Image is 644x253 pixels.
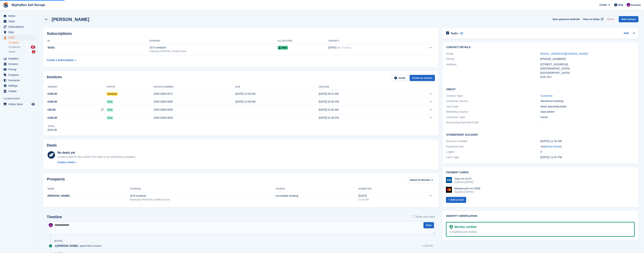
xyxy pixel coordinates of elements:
[540,104,635,109] div: More space/declutter
[32,50,35,53] div: 1
[154,116,235,120] div: 254CC683-0044
[57,150,136,155] div: No deals yet
[47,38,149,44] th: ID
[627,3,630,7] img: Richard Marsh
[3,97,37,101] span: Storefront
[446,155,540,159] div: Last Login
[8,56,31,61] span: Analytics
[540,75,635,79] div: EH5 1EJ
[540,139,635,143] div: [DATE] 11:32 AM
[57,160,136,164] a: Create a Deal
[319,84,402,90] th: Created
[446,120,540,125] div: Accounting Nominal Code
[423,222,434,228] button: Post
[48,128,57,132] div: £622.80
[328,38,408,44] th: Tenancy
[545,145,561,148] span: ( )
[451,32,458,35] h2: Tasks
[149,38,277,44] th: Booking
[47,215,62,219] h2: Timeline
[8,61,31,67] span: Invoices
[446,133,635,136] h2: Storefront Account
[2,30,35,35] a: menu
[583,17,600,21] span: View on Stripe
[319,116,402,120] div: [DATE] 01:48 PM
[154,92,235,96] div: 254CC683-0071
[2,13,35,19] a: menu
[446,215,635,218] h2: Identity verification
[328,46,336,50] span: [DATE]
[413,215,415,219] input: Show only notes
[31,102,35,106] a: Preview store
[31,45,35,49] div: 34
[57,155,136,159] div: Create a deal for this contact from here or by converting a prospect.
[130,194,275,198] div: 20 ft container
[319,92,402,96] div: [DATE] 09:21 AM
[48,92,57,96] span: £180.00
[605,16,616,22] button: Delete
[540,99,635,103] div: Storefront booking
[319,100,402,104] div: [DATE] 02:30 PM
[149,50,277,53] div: Edinburgh [PERSON_NAME] Knowe
[47,75,62,81] h2: Invoices
[449,225,453,229] img: Identity Verification Ready
[2,89,35,94] a: menu
[8,13,31,19] span: Home
[9,50,15,54] span: Deals
[2,19,35,24] a: menu
[8,67,31,72] span: Pricing
[540,57,635,61] div: [PHONE_NUMBER]
[2,102,35,107] a: menu
[540,115,635,119] div: Home
[2,78,35,83] a: menu
[235,100,318,104] div: [DATE] 12:59 AM
[47,46,149,50] div: 92351
[540,144,635,149] div: Yes
[47,186,130,192] th: Name
[107,108,113,112] span: Paid
[446,115,540,119] div: Customer Type
[130,186,275,192] th: Storage
[446,46,635,49] h2: Contact Details
[2,72,35,77] a: menu
[446,94,540,98] div: Contact Type
[278,46,288,50] span: S002
[54,244,79,248] a: [PERSON_NAME]
[446,144,540,149] div: Password Set
[540,52,588,55] a: [EMAIL_ADDRESS][DOMAIN_NAME]
[446,104,540,109] div: Use Case
[619,16,638,22] a: Edit Contact
[276,194,359,198] div: Incomplete booking
[418,178,430,182] span: To Review
[47,177,65,184] h2: Prospects
[48,194,130,198] div: [PERSON_NAME]
[8,89,31,94] span: Capital
[581,16,604,22] a: View on Stripe
[2,35,35,40] a: menu
[57,160,74,164] div: Create a Deal
[540,110,635,114] div: Saw advert
[8,24,31,29] span: Subscriptions
[624,31,629,36] a: Add
[8,78,31,83] span: Insurance
[540,62,635,67] div: [STREET_ADDRESS]
[9,50,35,54] a: Deals 1
[47,31,435,36] h2: Subscriptions
[631,3,641,7] span: Account
[459,32,464,35] div: 0
[540,66,635,71] div: [GEOGRAPHIC_DATA]
[540,94,553,97] a: Customer
[446,139,540,143] div: Account Created
[154,100,235,104] div: 254CC683-0065
[454,180,473,184] div: Expires [DATE]
[107,100,113,104] span: Paid
[446,87,635,91] h2: About
[408,177,435,183] button: Status: To Review
[235,92,318,96] div: [DATE] 12:59 AM
[359,198,406,202] div: 11:42 AM
[52,17,89,22] h2: [PERSON_NAME]
[449,230,631,234] div: Completed and Verified.
[235,84,318,90] th: Due
[446,57,540,61] div: Phone
[149,46,277,50] div: 20 ft container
